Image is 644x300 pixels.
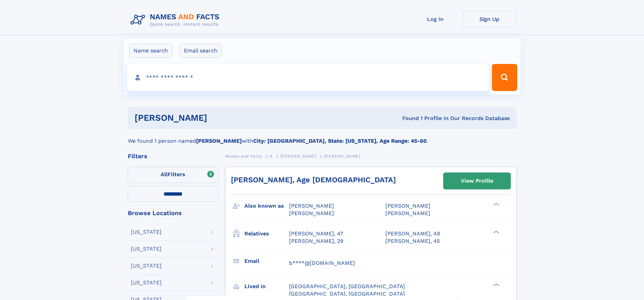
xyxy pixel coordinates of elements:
[385,210,430,216] span: [PERSON_NAME]
[385,203,430,209] span: [PERSON_NAME]
[492,202,500,207] div: ❯
[244,255,289,267] h3: Email
[492,282,500,287] div: ❯
[128,210,218,216] div: Browse Locations
[128,129,517,145] div: We found 1 person named with .
[270,154,273,159] span: K
[462,11,517,27] a: Sign Up
[161,171,168,178] span: All
[280,154,316,159] span: [PERSON_NAME]
[131,263,162,269] div: [US_STATE]
[289,203,334,209] span: [PERSON_NAME]
[289,210,334,216] span: [PERSON_NAME]
[127,64,489,91] input: search input
[385,230,440,237] a: [PERSON_NAME], 48
[128,153,218,159] div: Filters
[244,281,289,292] h3: Lived in
[131,246,162,252] div: [US_STATE]
[135,114,305,122] h1: [PERSON_NAME]
[244,200,289,212] h3: Also known as
[408,11,462,27] a: Log In
[324,154,360,159] span: [PERSON_NAME]
[270,152,273,160] a: K
[444,173,510,189] a: View Profile
[129,44,172,58] label: Name search
[128,11,225,29] img: Logo Names and Facts
[131,229,162,235] div: [US_STATE]
[128,167,218,183] label: Filters
[461,173,493,189] div: View Profile
[492,230,500,234] div: ❯
[289,283,405,290] span: [GEOGRAPHIC_DATA], [GEOGRAPHIC_DATA]
[385,237,440,245] a: [PERSON_NAME], 45
[289,291,405,297] span: [GEOGRAPHIC_DATA], [GEOGRAPHIC_DATA]
[225,152,262,160] a: Names and Facts
[305,115,510,122] div: Found 1 Profile In Our Records Database
[231,176,396,184] a: [PERSON_NAME], Age [DEMOGRAPHIC_DATA]
[244,228,289,239] h3: Relatives
[196,138,242,144] b: [PERSON_NAME]
[289,230,343,237] a: [PERSON_NAME], 47
[253,138,427,144] b: City: [GEOGRAPHIC_DATA], State: [US_STATE], Age Range: 45-60
[180,44,222,58] label: Email search
[289,237,343,245] a: [PERSON_NAME], 29
[131,280,162,285] div: [US_STATE]
[280,152,316,160] a: [PERSON_NAME]
[492,64,517,91] button: Search Button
